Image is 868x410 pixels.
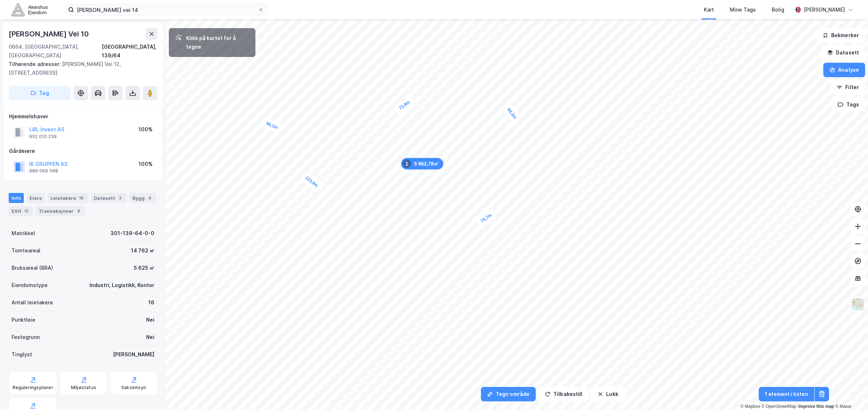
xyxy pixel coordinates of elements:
div: Eiendomstype [12,281,48,290]
div: Bruksareal (BRA) [12,264,53,272]
button: 1 element i listen [759,387,814,401]
div: Map marker [475,208,498,228]
div: Industri, Logistikk, Kontor [89,281,154,290]
span: Tilhørende adresser: [9,61,62,67]
div: Kontrollprogram for chat [832,375,868,410]
div: Map marker [401,158,443,169]
div: Miljøstatus [71,385,96,391]
input: Søk på adresse, matrikkel, gårdeiere, leietakere eller personer [74,4,258,15]
div: Nei [146,333,154,341]
div: Eiere [27,193,45,203]
div: 2 [117,194,124,202]
div: 100% [139,125,153,134]
div: 8 [75,207,82,215]
div: Punktleie [12,316,35,324]
div: 0664, [GEOGRAPHIC_DATA], [GEOGRAPHIC_DATA] [9,43,102,60]
div: [PERSON_NAME] Vei 12, [STREET_ADDRESS] [9,60,152,77]
div: Gårdeiere [9,147,157,155]
div: Info [9,193,24,203]
div: ESG [9,206,33,216]
div: Map marker [260,117,284,134]
button: Tag [9,86,71,100]
div: 16 [148,298,154,307]
div: Map marker [393,95,416,116]
div: 1 [403,159,411,168]
div: Tinglyst [12,350,32,359]
div: 12 [23,207,30,215]
div: Leietakere [48,193,88,203]
div: 952 010 239 [29,134,57,140]
div: Mine Tags [730,5,756,14]
div: [PERSON_NAME] Vei 10 [9,28,90,40]
div: Nei [146,316,154,324]
div: [PERSON_NAME] [113,350,154,359]
div: Map marker [501,102,522,125]
div: Datasett [91,193,127,203]
div: [GEOGRAPHIC_DATA], 139/64 [102,43,158,60]
div: Bygg [130,193,156,203]
div: Festegrunn [12,333,40,341]
img: akershus-eiendom-logo.9091f326c980b4bce74ccdd9f866810c.svg [12,3,48,16]
div: Saksinnsyn [121,385,146,391]
div: [PERSON_NAME] [804,5,845,14]
div: Matrikkel [12,229,35,238]
button: Tegn område [481,387,536,401]
iframe: Chat Widget [832,375,868,410]
div: Bolig [772,5,784,14]
div: Kart [704,5,714,14]
div: 16 [78,194,85,202]
button: Analyse [823,63,865,77]
a: Mapbox [740,404,760,409]
div: 14 762 ㎡ [131,246,154,255]
div: Antall leietakere [12,298,53,307]
div: Map marker [299,171,324,193]
div: 100% [139,160,153,168]
a: Improve this map [798,404,834,409]
button: Bokmerker [816,28,865,43]
button: Filter [830,80,865,94]
button: Tilbakestill [539,387,588,401]
div: 5 625 ㎡ [134,264,154,272]
div: Transaksjoner [36,206,85,216]
div: 8 [146,194,153,202]
a: OpenStreetMap [762,404,797,409]
button: Tags [832,97,865,112]
button: Datasett [821,45,865,60]
img: Z [851,297,865,311]
div: Tomteareal [12,246,40,255]
div: Hjemmelshaver [9,112,157,121]
div: Reguleringsplaner [13,385,53,391]
div: Klikk på kartet for å tegne [186,34,250,51]
div: 989 069 098 [29,168,58,174]
div: 301-139-64-0-0 [110,229,154,238]
button: Lukk [591,387,624,401]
